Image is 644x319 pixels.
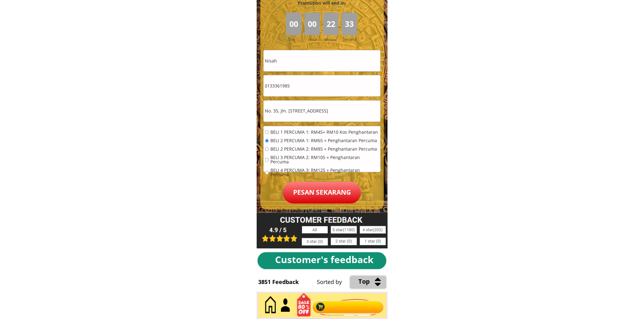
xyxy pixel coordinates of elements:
h3: Day [288,36,304,42]
span: BELI 1 PERCUMA 1: RM45+ RM10 Kos Penghantaran [270,130,379,135]
input: Telefon [264,75,380,97]
span: BELI 2 PERCUMA 2: RM85 + Penghantaran Percuma [270,147,379,152]
div: Top [359,277,415,287]
div: Sorted by [317,278,463,287]
span: BELI 2 PERCUMA 1: RM65 + Penghantaran Percuma [270,139,379,143]
p: Pesan sekarang [283,182,361,204]
div: 3851 Feedback [259,278,308,287]
span: BELI 3 PERCUMA 2: RM105 + Penghantaran Percuma [270,156,379,164]
span: BELI 4 PERCUMA 3: RM125 + Penghantaran Percuma [270,168,379,177]
h3: Minute [324,37,338,42]
div: Customer's feedback [275,252,379,267]
h3: Second [343,36,359,42]
h3: Hour [308,36,322,42]
input: Nama [264,50,380,72]
input: Alamat [264,101,380,122]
